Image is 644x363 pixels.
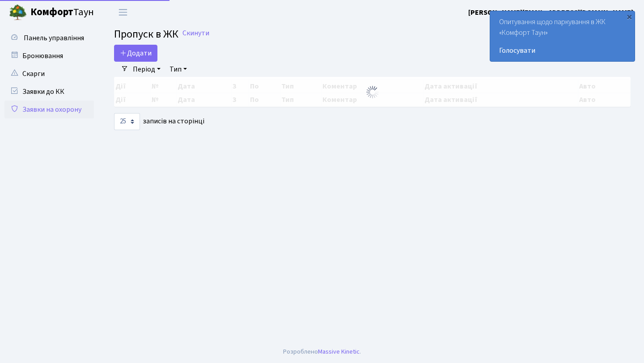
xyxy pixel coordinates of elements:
a: [PERSON_NAME][EMAIL_ADDRESS][DOMAIN_NAME] [468,7,633,18]
span: Таун [30,5,94,20]
span: Пропуск в ЖК [114,26,178,42]
a: Заявки на охорону [4,101,94,118]
a: Скарги [4,65,94,83]
a: Massive Kinetic [318,347,360,356]
img: Обробка... [365,85,380,99]
a: Період [129,62,164,77]
a: Панель управління [4,29,94,47]
img: logo.png [9,4,27,21]
div: Опитування щодо паркування в ЖК «Комфорт Таун» [490,11,635,61]
a: Скинути [182,29,209,38]
span: Додати [120,48,152,58]
label: записів на сторінці [114,113,204,130]
b: Комфорт [30,5,73,19]
div: × [625,12,634,21]
span: Панель управління [24,33,84,43]
button: Переключити навігацію [112,5,134,20]
a: Додати [114,45,157,62]
select: записів на сторінці [114,113,140,130]
b: [PERSON_NAME][EMAIL_ADDRESS][DOMAIN_NAME] [468,8,633,17]
a: Заявки до КК [4,83,94,101]
div: Розроблено . [283,347,361,357]
a: Бронювання [4,47,94,65]
a: Голосувати [499,45,626,56]
a: Тип [166,62,191,77]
